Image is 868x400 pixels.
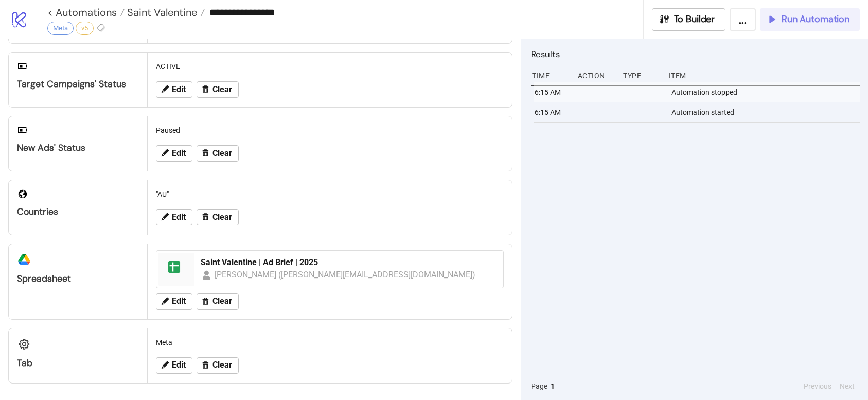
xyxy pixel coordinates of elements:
[172,297,186,306] span: Edit
[534,102,572,122] div: 6:15 AM
[172,149,186,158] span: Edit
[197,145,239,162] button: Clear
[156,293,192,310] button: Edit
[17,273,139,285] div: Spreadsheet
[172,360,186,370] span: Edit
[730,8,756,31] button: ...
[622,66,661,85] div: Type
[782,13,849,25] span: Run Automation
[534,82,572,102] div: 6:15 AM
[156,145,192,162] button: Edit
[801,380,835,392] button: Previous
[652,8,726,31] button: To Builder
[17,142,139,154] div: New Ads' Status
[156,209,192,225] button: Edit
[156,357,192,374] button: Edit
[760,8,860,31] button: Run Automation
[674,13,715,25] span: To Builder
[17,357,139,369] div: Tab
[837,380,858,392] button: Next
[670,102,862,122] div: Automation started
[201,257,497,268] div: Saint Valentine | Ad Brief | 2025
[212,360,232,370] span: Clear
[547,380,558,392] button: 1
[172,213,186,222] span: Edit
[212,85,232,94] span: Clear
[197,293,239,310] button: Clear
[47,22,74,35] div: Meta
[152,57,508,76] div: ACTIVE
[17,206,139,218] div: Countries
[152,120,508,140] div: Paused
[212,213,232,222] span: Clear
[215,268,476,281] div: [PERSON_NAME] ([PERSON_NAME][EMAIL_ADDRESS][DOMAIN_NAME])
[152,184,508,204] div: "AU"
[670,82,862,102] div: Automation stopped
[197,209,239,225] button: Clear
[156,81,192,98] button: Edit
[47,7,125,18] a: < Automations
[172,85,186,94] span: Edit
[76,22,94,35] div: v5
[531,47,860,61] h2: Results
[197,81,239,98] button: Clear
[531,380,547,392] span: Page
[531,66,570,85] div: Time
[212,149,232,158] span: Clear
[668,66,860,85] div: Item
[125,6,197,19] span: Saint Valentine
[577,66,615,85] div: Action
[197,357,239,374] button: Clear
[125,7,205,18] a: Saint Valentine
[212,297,232,306] span: Clear
[152,333,508,352] div: Meta
[17,78,139,90] div: Target Campaigns' Status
